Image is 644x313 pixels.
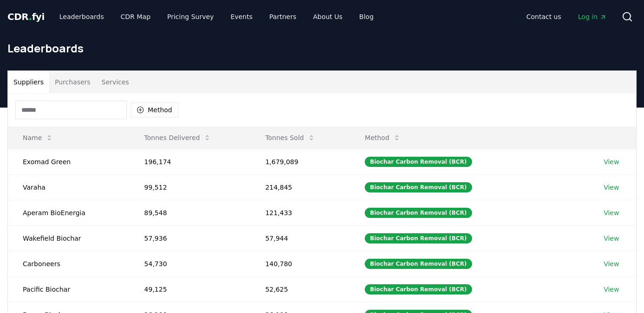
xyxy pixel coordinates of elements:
[365,157,472,167] div: Biochar Carbon Removal (BCR)
[604,157,619,166] a: View
[604,183,619,192] a: View
[160,8,221,25] a: Pricing Survey
[137,128,218,147] button: Tonnes Delivered
[129,200,250,225] td: 89,548
[604,208,619,217] a: View
[365,182,472,192] div: Biochar Carbon Removal (BCR)
[8,200,129,225] td: Aperam BioEnergia
[15,128,60,147] button: Name
[52,8,112,25] a: Leaderboards
[250,225,350,251] td: 57,944
[604,259,619,268] a: View
[7,11,45,22] span: CDR fyi
[352,8,381,25] a: Blog
[250,174,350,200] td: 214,845
[604,234,619,243] a: View
[29,11,32,22] span: .
[131,102,178,117] button: Method
[52,8,381,25] nav: Main
[250,251,350,276] td: 140,780
[8,276,129,302] td: Pacific Biochar
[8,149,129,174] td: Exomad Green
[365,284,472,294] div: Biochar Carbon Removal (BCR)
[8,251,129,276] td: Carboneers
[519,8,614,25] nav: Main
[262,8,304,25] a: Partners
[365,259,472,269] div: Biochar Carbon Removal (BCR)
[129,149,250,174] td: 196,174
[250,149,350,174] td: 1,679,089
[49,71,96,93] button: Purchasers
[365,208,472,218] div: Biochar Carbon Removal (BCR)
[113,8,158,25] a: CDR Map
[8,71,49,93] button: Suppliers
[250,200,350,225] td: 121,433
[129,251,250,276] td: 54,730
[8,174,129,200] td: Varaha
[578,12,607,21] span: Log in
[7,10,45,23] a: CDR.fyi
[306,8,350,25] a: About Us
[223,8,260,25] a: Events
[129,174,250,200] td: 99,512
[571,8,614,25] a: Log in
[357,128,408,147] button: Method
[365,233,472,243] div: Biochar Carbon Removal (BCR)
[250,276,350,302] td: 52,625
[129,276,250,302] td: 49,125
[258,128,322,147] button: Tonnes Sold
[7,41,637,56] h1: Leaderboards
[604,285,619,294] a: View
[129,225,250,251] td: 57,936
[519,8,569,25] a: Contact us
[8,225,129,251] td: Wakefield Biochar
[96,71,135,93] button: Services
